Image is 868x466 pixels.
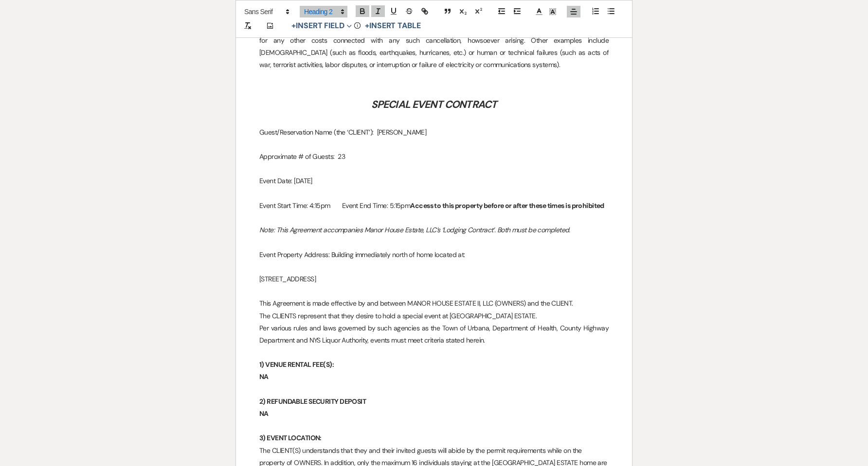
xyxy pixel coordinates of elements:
strong: 3) EVENT LOCATION: [259,433,322,442]
p: Guest/Reservation Name (the ‘CLIENT’): [PERSON_NAME] [259,126,609,138]
p: [STREET_ADDRESS] [259,273,609,285]
span: Text Background Color [546,6,560,17]
span: Header Formats [300,6,347,17]
p: Per various rules and laws governed by such agencies as the Town of Urbana, Department of Health,... [259,322,609,346]
span: Text Color [532,6,546,17]
span: + [365,22,369,30]
span: + [291,22,296,30]
button: +Insert Table [362,20,424,32]
strong: Access to this property before or after these times is prohibited [410,201,604,210]
button: Insert Field [288,20,355,32]
p: The CLIENTS represent that they desire to hold a special event at [GEOGRAPHIC_DATA] ESTATE. [259,310,609,322]
strong: 2) REFUNDABLE SECURITY DEPOSIT [259,397,366,406]
p: Event Start Time: 4:15pm Event End Time: 5:15pm [259,200,609,212]
strong: 1) VENUE RENTAL FEE(S): [259,360,334,369]
span: Alignment [567,6,580,17]
p: Event Property Address: Building immediately north of home located at: [259,249,609,261]
p: Event Date: [DATE] [259,175,609,187]
p: This Agreement is made effective by and between MANOR HOUSE ESTATE II, LLC (OWNERS) and the CLIENT. [259,297,609,310]
strong: NA [259,372,269,381]
p: Approximate # of Guests: 23 [259,151,609,163]
em: SPECIAL EVENT CONTRACT [371,98,497,111]
strong: NA [259,409,269,418]
em: Note: This Agreement accompanies Manor House Estate, LLC’s ‘Lodging Contract’. Both must be compl... [259,225,570,234]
